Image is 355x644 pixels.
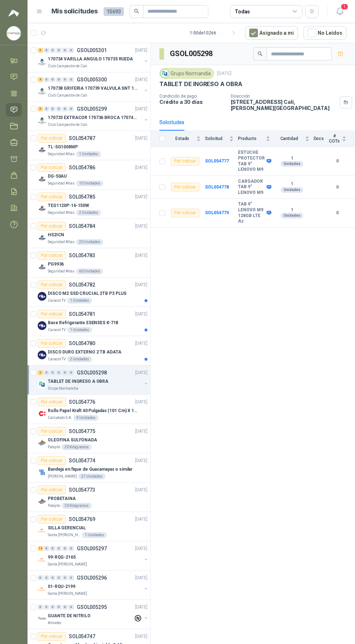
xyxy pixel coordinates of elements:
p: TABLET DE INGRESO A OBRA [48,378,108,385]
img: Company Logo [38,145,46,154]
p: 99-RQG-2165 [48,554,76,561]
th: # COTs [328,131,355,147]
b: 0 [328,209,346,216]
h1: Mis solicitudes [51,6,98,17]
div: 0 [44,546,49,551]
div: 20 Unidades [76,239,103,245]
div: 0 [68,106,74,111]
p: Patojito [48,503,60,509]
button: No Leídos [304,26,346,40]
div: 1 Unidades [67,298,92,304]
p: [DATE] [135,516,147,523]
div: 0 [56,48,62,53]
p: Santa [PERSON_NAME] [48,562,87,567]
div: 0 [44,605,49,610]
p: Club Campestre de Cali [48,63,87,69]
img: Company Logo [7,26,21,40]
div: Por cotizar [38,456,66,465]
div: 0 [56,77,62,82]
div: Por cotizar [38,163,66,172]
div: 0 [56,575,62,580]
a: Por cotizarSOL054774[DATE] Company LogoBandeja en fique de Guacamayas o similar[PERSON_NAME]27 Un... [28,453,150,483]
div: Grupo Normandía [159,68,214,79]
div: 27 Unidades [78,474,105,479]
img: Company Logo [38,526,46,535]
div: Por cotizar [38,486,66,494]
p: TEG1120P-16-150W [48,202,89,209]
p: SOL054785 [69,194,95,199]
p: SOL054747 [69,634,95,639]
a: Por cotizarSOL054775[DATE] Company LogoOLEOFINA SULFONADAPatojito20 Kilogramos [28,424,150,453]
p: PG9936 [48,261,64,268]
a: Por cotizarSOL054776[DATE] Company LogoRollo Papel Kraft 40 Pulgadas (101 Cm) X 150 Mts 60 GrCalz... [28,395,150,424]
p: SOL054775 [69,429,95,434]
img: Company Logo [38,556,46,564]
div: 0 [50,546,55,551]
div: Por cotizar [38,192,66,201]
div: 0 [44,575,49,580]
p: OLEOFINA SULFONADA [48,437,97,444]
b: TAB 9" LENOVO M9 128GB LTE Az [238,202,265,224]
th: Estado [170,131,205,147]
p: 170734 VARILLA ANGULO 170735 RUEDA [48,56,133,63]
div: 0 [38,575,43,580]
div: 0 [68,77,74,82]
p: Santa [PERSON_NAME] [48,591,87,597]
p: [STREET_ADDRESS] Cali , [PERSON_NAME][GEOGRAPHIC_DATA] [231,99,337,111]
div: 2 Unidades [76,210,101,216]
div: 1 Unidades [76,151,101,157]
span: search [258,51,263,56]
span: 15693 [104,7,124,16]
img: Company Logo [38,614,46,623]
img: Company Logo [38,380,46,389]
div: 0 [38,605,43,610]
p: Seguridad Atlas [48,239,75,245]
div: 9 Unidades [74,415,99,421]
a: Por cotizarSOL054784[DATE] Company LogoHS2ICNSeguridad Atlas20 Unidades [28,219,150,248]
div: 0 [68,370,74,375]
span: Solicitud [205,136,228,141]
p: Patojito [48,444,60,450]
div: Por cotizar [38,632,66,641]
p: [DATE] [135,76,147,83]
b: 1 [275,181,309,187]
p: 01-RQU-2199 [48,583,75,590]
div: 1 Unidades [82,532,107,538]
p: [DATE] [135,545,147,552]
div: Unidades [281,213,303,219]
div: 1 Unidades [67,327,92,333]
p: SOL054787 [69,136,95,141]
p: [DATE] [135,47,147,54]
a: Por cotizarSOL054781[DATE] Company LogoBase Refrigerante ESENSES K-718Caracol TV1 Unidades [28,307,150,336]
div: 0 [68,605,74,610]
p: Condición de pago [159,94,225,99]
div: Por cotizar [38,251,66,260]
p: [DATE] [135,633,147,640]
th: Cantidad [275,131,313,147]
img: Company Logo [38,292,46,301]
p: Rollo Papel Kraft 40 Pulgadas (101 Cm) X 150 Mts 60 Gr [48,407,138,414]
p: SOL054774 [69,458,95,463]
a: 3 0 0 0 0 0 GSOL005298[DATE] Company LogoTABLET DE INGRESO A OBRAGrupo Normandía [38,368,149,391]
p: SOL054784 [69,224,95,229]
div: 0 [62,546,68,551]
p: [DATE] [135,604,147,611]
img: Company Logo [38,175,46,183]
p: [DATE] [135,223,147,230]
div: 20 Kilogramos [62,444,92,450]
a: 14 0 0 0 0 0 GSOL005297[DATE] Company Logo99-RQG-2165Santa [PERSON_NAME] [38,544,149,567]
div: Por cotizar [38,339,66,348]
div: Por cotizar [38,515,66,524]
div: Por cotizar [38,398,66,406]
p: Crédito a 30 días [159,99,225,105]
p: SOL054783 [69,253,95,258]
p: [DATE] [135,575,147,581]
div: 0 [62,106,68,111]
p: SOL054782 [69,282,95,287]
a: Por cotizarSOL054787[DATE] Company LogoTL-SG1008MPSeguridad Atlas1 Unidades [28,131,150,160]
a: 5 0 0 0 0 0 GSOL005299[DATE] Company Logo170733 EXTRACOR 170736 BROCA 170743 PORTACANDClub Campes... [38,105,149,128]
p: [DATE] [135,487,147,493]
div: 0 [44,77,49,82]
p: SOL054773 [69,487,95,492]
a: 4 0 0 0 0 0 GSOL005300[DATE] Company Logo170738 GRIFERIA 170739 VALVULA SNT 170742 VALVULAClub Ca... [38,75,149,98]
